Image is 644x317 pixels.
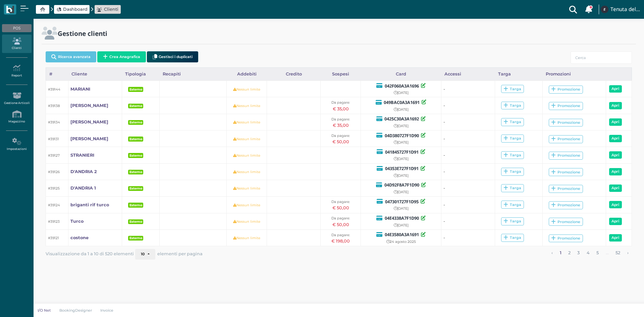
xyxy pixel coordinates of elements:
b: 04D92F8A7F1D90 [384,182,419,188]
div: Targa [503,186,521,191]
small: #39125 [48,186,60,191]
div: Targa [503,119,521,124]
small: Nessun limite [233,219,260,224]
td: - [441,180,495,196]
input: Cerca [571,51,632,64]
a: pagina successiva [625,249,631,258]
small: Nessun limite [233,203,260,207]
a: Apri [609,102,622,109]
a: Apri [609,168,622,175]
a: alla pagina 52 [613,249,623,258]
b: costone [70,235,89,240]
b: [PERSON_NAME] [70,119,108,124]
b: Esterno [129,104,142,108]
td: - [441,163,495,180]
a: Magazzino [2,108,31,126]
a: alla pagina 5 [594,249,601,258]
td: - [441,213,495,229]
b: Esterno [129,170,142,174]
small: Da pagare: [331,134,350,138]
span: 10 [141,252,145,257]
small: Da pagare: [331,200,350,204]
a: [PERSON_NAME] [70,102,108,109]
div: Addebiti [227,68,267,81]
small: [DATE] [394,91,409,95]
div: € 50,00 [323,139,359,145]
a: Turco [70,218,84,224]
div: POS [2,24,31,32]
div: € 35,00 [323,122,359,128]
b: [PERSON_NAME] [70,103,108,108]
div: € 198,00 [323,238,359,244]
small: Da pagare: [331,216,350,220]
div: Targa [503,87,521,92]
b: briganti rif turco [70,202,109,207]
div: € 50,00 [323,221,359,228]
div: Promozione [551,236,580,241]
td: - [441,130,495,147]
b: 042F060A3A1696 [385,83,419,89]
small: #39121 [48,236,59,240]
small: Da pagare: [331,100,350,105]
div: Targa [503,136,521,141]
a: ... Tenuta del Barco [600,1,640,17]
div: Targa [503,235,521,240]
div: € 50,00 [323,205,359,211]
small: Nessun limite [233,153,260,158]
div: # [46,68,68,81]
img: ... [601,6,608,13]
div: Targa [503,169,521,174]
div: Promozione [551,103,580,108]
small: Nessun limite [233,87,260,92]
small: #39123 [48,219,60,224]
div: Promozione [551,219,580,224]
div: Targa [503,103,521,108]
div: € 35,00 [323,106,359,112]
td: - [441,229,495,246]
a: [PERSON_NAME] [70,119,108,125]
a: STRANIERI [70,152,94,158]
small: #39127 [48,153,60,158]
b: 049BAC0A3A1691 [384,99,420,105]
button: 10 [135,249,155,260]
small: Nessun limite [233,104,260,108]
b: 04D380727F1D90 [385,133,419,139]
div: Targa [495,68,543,81]
span: Dashboard [63,6,88,12]
div: elementi per pagina [135,249,203,260]
div: Promozione [551,186,580,191]
img: logo [6,6,14,13]
a: Apri [609,118,622,126]
a: Gestione Articoli [2,89,31,108]
small: Nessun limite [233,236,260,240]
a: Impostazioni [2,135,31,154]
div: Promozione [551,120,580,125]
h4: Tenuta del Barco [610,7,640,12]
small: 24 agosto 2025 [386,240,416,244]
a: costone [70,234,89,241]
small: Nessun limite [233,170,260,174]
span: Visualizzazione da 1 a 10 di 520 elementi [46,249,134,258]
small: Da pagare: [331,233,350,237]
small: Nessun limite [233,120,260,124]
div: Recapiti [160,68,227,81]
td: - [441,114,495,130]
a: Report [2,62,31,80]
a: alla pagina 3 [575,249,582,258]
a: Dashboard [56,6,88,12]
small: #39124 [48,203,60,207]
small: [DATE] [394,223,409,227]
a: Clienti [97,6,118,12]
button: Ricerca avanzata [46,51,96,62]
div: Targa [503,153,521,158]
small: [DATE] [394,140,409,145]
b: Esterno [129,203,142,207]
h2: Gestione clienti [58,30,107,37]
a: pagina precedente [549,249,555,258]
div: Promozione [551,153,580,158]
small: Nessun limite [233,137,260,141]
b: STRANIERI [70,153,94,158]
b: 04E3580A3A1691 [385,231,419,237]
small: #39138 [48,104,60,108]
b: 041845727F1D91 [385,149,419,155]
